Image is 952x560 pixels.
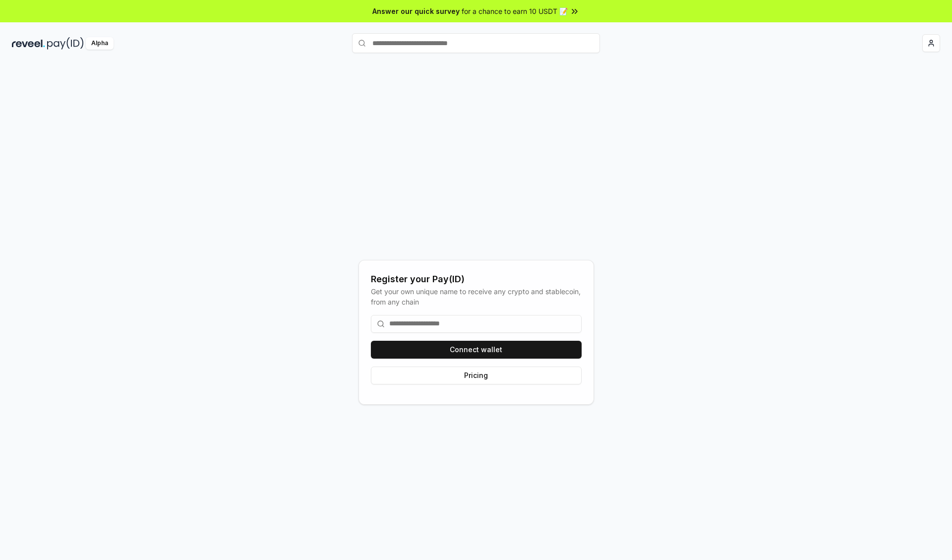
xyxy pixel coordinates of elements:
div: Alpha [86,37,114,50]
div: Get your own unique name to receive any crypto and stablecoin, from any chain [371,286,582,307]
button: Pricing [371,367,582,384]
img: reveel_dark [12,37,45,50]
img: pay_id [47,37,84,50]
span: for a chance to earn 10 USDT 📝 [462,6,568,16]
div: Register your Pay(ID) [371,272,582,286]
button: Connect wallet [371,341,582,359]
span: Answer our quick survey [372,6,460,16]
